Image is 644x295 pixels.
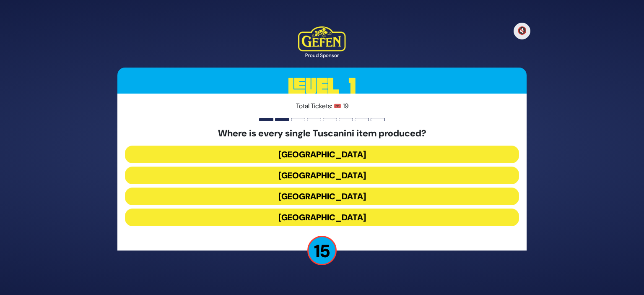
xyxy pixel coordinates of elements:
button: [GEOGRAPHIC_DATA] [125,209,519,226]
p: 15 [307,236,337,265]
button: [GEOGRAPHIC_DATA] [125,167,519,184]
h3: Level 1 [117,68,527,105]
img: Kedem [298,26,345,52]
button: 🔇 [514,23,530,39]
h5: Where is every single Tuscanini item produced? [125,128,519,139]
div: Proud Sponsor [298,52,345,59]
p: Total Tickets: 🎟️ 19 [125,101,519,111]
button: [GEOGRAPHIC_DATA] [125,146,519,163]
button: [GEOGRAPHIC_DATA] [125,188,519,205]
